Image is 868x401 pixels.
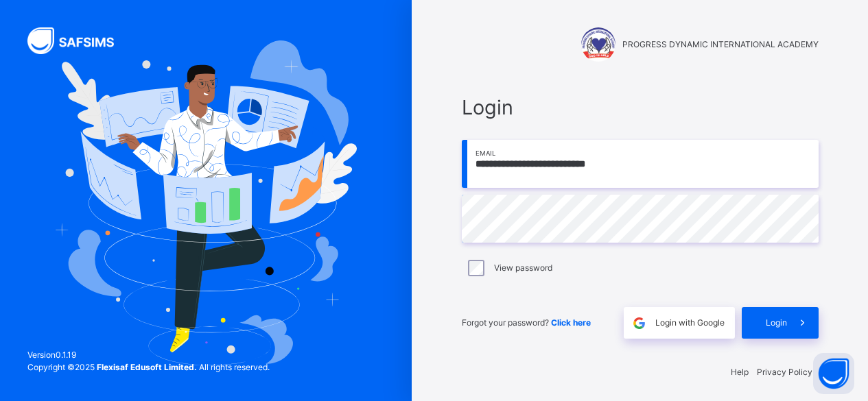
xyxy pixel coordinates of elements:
[813,353,854,394] button: Open asap
[622,38,819,51] span: PROGRESS DYNAMIC INTERNATIONAL ACADEMY
[27,27,130,54] img: SAFSIMS Logo
[27,349,270,361] span: Version 0.1.19
[551,317,591,328] a: Click here
[631,315,647,331] img: google.396cfc9801f0270233282035f929180a.svg
[731,367,749,377] a: Help
[55,40,357,365] img: Hero Image
[462,93,819,122] span: Login
[494,262,552,274] label: View password
[97,362,197,372] strong: Flexisaf Edusoft Limited.
[462,317,591,328] span: Forgot your password?
[757,367,812,377] a: Privacy Policy
[27,362,270,372] span: Copyright © 2025 All rights reserved.
[655,317,725,329] span: Login with Google
[766,317,787,329] span: Login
